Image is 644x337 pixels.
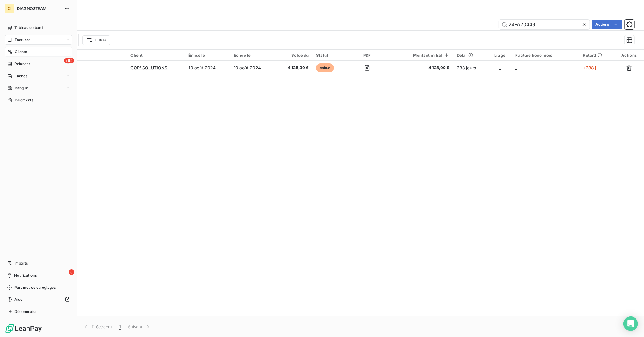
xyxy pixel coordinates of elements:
span: 4 128,00 € [279,65,309,71]
td: 19 août 2024 [185,61,230,75]
span: Déconnexion [14,309,38,314]
span: Tâches [15,73,27,79]
span: Banque [15,85,28,91]
button: 1 [116,320,124,333]
a: Aide [5,295,72,304]
span: Clients [15,49,27,55]
span: DIAGNOSTEAM [17,6,60,11]
div: Facture hono mois [516,53,576,58]
div: PDF [351,53,383,58]
span: 6 [69,269,74,275]
div: Open Intercom Messenger [623,316,638,331]
div: Délai [457,53,484,58]
span: 1 [119,324,121,330]
input: Rechercher [499,20,590,29]
div: Montant initial [390,53,450,58]
button: Filtrer [82,35,110,45]
button: Suivant [124,320,155,333]
span: COP' SOLUTIONS [130,65,167,70]
div: Statut [316,53,344,58]
span: Aide [14,297,23,302]
button: Précédent [79,320,116,333]
span: +388 j [583,65,596,70]
img: Logo LeanPay [5,324,42,333]
div: Client [130,53,181,58]
div: Litige [492,53,508,58]
span: Relances [14,61,30,67]
span: échue [316,63,334,72]
span: Paiements [15,97,33,103]
span: _ [516,65,517,70]
span: Tableau de bord [14,25,43,30]
div: DI [5,4,14,13]
span: +99 [64,58,74,63]
div: Retard [583,53,611,58]
td: 19 août 2024 [230,61,275,75]
div: Échue le [234,53,272,58]
div: Solde dû [279,53,309,58]
span: 4 128,00 € [390,65,450,71]
span: Paramètres et réglages [14,285,56,290]
td: 388 jours [453,61,488,75]
span: Factures [15,37,30,43]
span: Imports [14,261,28,266]
div: Émise le [189,53,227,58]
span: Notifications [14,273,37,278]
button: Actions [592,20,622,29]
div: Actions [618,53,640,58]
span: _ [499,65,501,70]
